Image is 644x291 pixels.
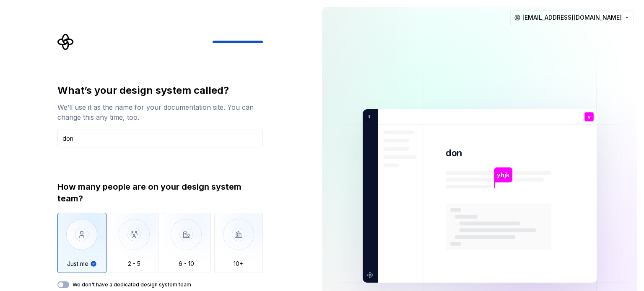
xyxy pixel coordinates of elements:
[522,13,622,22] span: [EMAIL_ADDRESS][DOMAIN_NAME]
[446,147,463,159] p: don
[366,113,370,121] p: t
[588,115,590,119] p: y
[57,84,263,97] div: What’s your design system called?
[57,33,74,50] svg: Supernova Logo
[510,10,634,25] button: [EMAIL_ADDRESS][DOMAIN_NAME]
[57,129,263,147] input: Design system name
[57,102,263,122] div: We’ll use it as the name for your documentation site. You can change this any time, too.
[497,170,509,180] p: yhjk
[73,281,191,288] label: We don't have a dedicated design system team
[57,181,263,204] div: How many people are on your design system team?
